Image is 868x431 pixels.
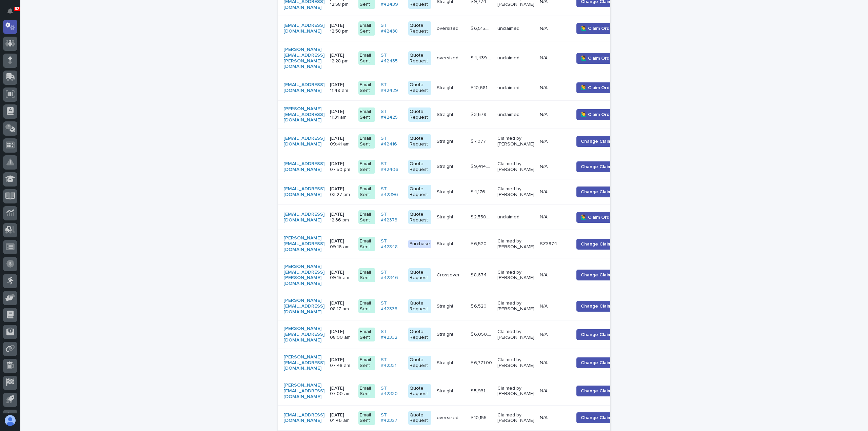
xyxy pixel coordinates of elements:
a: ST #42435 [381,53,403,64]
p: [DATE] 11:31 am [330,109,353,120]
p: Straight [437,359,455,366]
a: [PERSON_NAME][EMAIL_ADDRESS][DOMAIN_NAME] [283,235,324,252]
p: $ 7,077.00 [471,137,493,144]
a: ST #42416 [381,136,403,147]
p: [DATE] 09:15 am [330,270,353,281]
p: [DATE] 01:46 am [330,412,353,424]
p: N/A [540,188,549,195]
a: [PERSON_NAME][EMAIL_ADDRESS][DOMAIN_NAME] [283,383,324,399]
a: ST #42332 [381,329,403,340]
a: [EMAIL_ADDRESS][DOMAIN_NAME] [283,412,324,424]
button: Change Claimer [576,301,620,312]
p: Crossover [437,271,461,278]
div: Email Sent [358,185,375,199]
p: Claimed by [PERSON_NAME] [497,186,534,198]
div: Notifications62 [8,8,17,19]
p: unclaimed [497,112,534,118]
a: [PERSON_NAME][EMAIL_ADDRESS][DOMAIN_NAME] [283,106,324,123]
p: $ 4,439.00 [471,54,493,61]
a: ST #42429 [381,82,403,94]
a: ST #42338 [381,300,403,312]
p: Straight [437,330,455,337]
p: Claimed by [PERSON_NAME] [497,270,534,281]
div: Quote Request [408,299,431,313]
div: Email Sent [358,210,375,224]
tr: [EMAIL_ADDRESS][DOMAIN_NAME] [DATE] 11:49 amEmail SentST #42429 Quote RequestStraightStraight $ 1... [278,75,631,101]
p: $ 2,550.00 [471,213,493,220]
span: Change Claimer [581,241,616,248]
p: $ 6,050.00 [471,330,493,337]
p: N/A [540,84,549,91]
p: $ 3,679.00 [471,111,493,118]
span: Change Claimer [581,189,616,195]
p: $ 5,931.00 [471,387,493,394]
button: Change Claimer [576,329,620,340]
div: Email Sent [358,51,375,65]
a: [EMAIL_ADDRESS][DOMAIN_NAME] [283,23,324,34]
p: $ 6,515.00 [471,24,493,32]
p: oversized [437,414,460,421]
button: Change Claimer [576,161,620,172]
button: Change Claimer [576,386,620,396]
button: 🙋‍♂️ Claim Order [576,82,618,93]
p: N/A [540,137,549,144]
div: Quote Request [408,134,431,149]
tr: [PERSON_NAME][EMAIL_ADDRESS][DOMAIN_NAME] [DATE] 07:48 amEmail SentST #42331 Quote RequestStraigh... [278,349,631,377]
p: [DATE] 09:41 am [330,136,353,147]
p: SZ3874 [540,240,558,247]
p: N/A [540,24,549,32]
div: Quote Request [408,328,431,342]
p: $ 9,414.00 [471,162,493,170]
p: Straight [437,137,455,144]
p: oversized [437,54,460,61]
div: Quote Request [408,384,431,398]
button: Change Claimer [576,136,620,147]
p: [DATE] 07:48 am [330,357,353,369]
a: ST #42331 [381,357,403,369]
p: $ 4,176.00 [471,188,493,195]
p: Claimed by [PERSON_NAME] [497,161,534,173]
span: Change Claimer [581,359,616,366]
span: Change Claimer [581,272,616,278]
p: Claimed by [PERSON_NAME] [497,136,534,147]
div: Email Sent [358,356,375,370]
p: [DATE] 08:00 am [330,329,353,340]
button: Change Claimer [576,239,620,250]
p: Claimed by [PERSON_NAME] [497,300,534,312]
a: [PERSON_NAME][EMAIL_ADDRESS][PERSON_NAME][DOMAIN_NAME] [283,264,324,287]
button: Change Claimer [576,357,620,368]
span: Change Claimer [581,303,616,310]
button: Change Claimer [576,270,620,280]
span: 🙋‍♂️ Claim Order [581,111,614,118]
div: Email Sent [358,107,375,122]
div: Email Sent [358,268,375,282]
tr: [EMAIL_ADDRESS][DOMAIN_NAME] [DATE] 09:41 amEmail SentST #42416 Quote RequestStraightStraight $ 7... [278,129,631,154]
button: 🙋‍♂️ Claim Order [576,23,618,34]
a: ST #42327 [381,412,403,424]
tr: [PERSON_NAME][EMAIL_ADDRESS][PERSON_NAME][DOMAIN_NAME] [DATE] 12:28 pmEmail SentST #42435 Quote R... [278,41,631,75]
div: Quote Request [408,210,431,224]
p: Straight [437,240,455,247]
a: [PERSON_NAME][EMAIL_ADDRESS][DOMAIN_NAME] [283,354,324,371]
p: N/A [540,359,549,366]
p: N/A [540,414,549,421]
a: [EMAIL_ADDRESS][DOMAIN_NAME] [283,82,324,94]
p: N/A [540,54,549,61]
span: Change Claimer [581,331,616,338]
p: N/A [540,111,549,118]
div: Quote Request [408,160,431,174]
tr: [PERSON_NAME][EMAIL_ADDRESS][DOMAIN_NAME] [DATE] 08:17 amEmail SentST #42338 Quote RequestStraigh... [278,292,631,320]
p: [DATE] 11:49 am [330,82,353,94]
div: Quote Request [408,21,431,36]
p: Claimed by [PERSON_NAME] [497,386,534,397]
p: Straight [437,111,455,118]
p: N/A [540,271,549,278]
a: [PERSON_NAME][EMAIL_ADDRESS][DOMAIN_NAME] [283,326,324,343]
a: ST #42330 [381,386,403,397]
div: Email Sent [358,160,375,174]
div: Email Sent [358,328,375,342]
a: [EMAIL_ADDRESS][DOMAIN_NAME] [283,161,324,173]
tr: [EMAIL_ADDRESS][DOMAIN_NAME] [DATE] 03:27 pmEmail SentST #42396 Quote RequestStraightStraight $ 4... [278,179,631,205]
span: Change Claimer [581,138,616,145]
p: N/A [540,387,549,394]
